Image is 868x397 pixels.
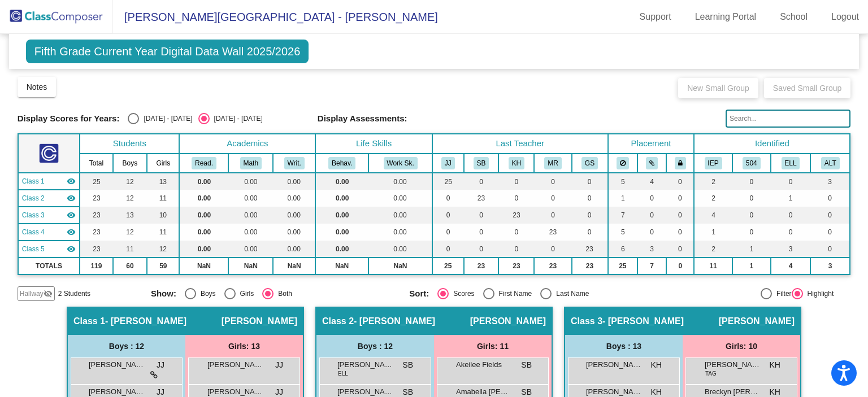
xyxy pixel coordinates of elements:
[686,8,766,26] a: Learning Portal
[810,241,850,258] td: 0
[275,359,283,371] span: JJ
[228,224,273,241] td: 0.00
[236,289,254,299] div: Girls
[534,173,571,190] td: 0
[637,258,666,274] td: 7
[18,114,120,124] span: Display Scores for Years:
[354,316,435,327] span: - [PERSON_NAME]
[498,190,534,207] td: 0
[196,289,216,299] div: Boys
[18,190,80,207] td: Susan Berndt - Berndt
[315,173,368,190] td: 0.00
[89,359,145,370] span: [PERSON_NAME]
[637,241,666,258] td: 3
[552,289,589,299] div: Last Name
[441,157,455,169] button: JJ
[228,173,273,190] td: 0.00
[608,154,638,173] th: Keep away students
[719,316,795,327] span: [PERSON_NAME]
[534,207,571,224] td: 0
[179,134,315,154] th: Academics
[821,157,840,169] button: ALT
[694,134,850,154] th: Identified
[772,289,792,299] div: Filter
[726,110,850,128] input: Search...
[328,157,355,169] button: Behav.
[113,190,147,207] td: 12
[608,134,695,154] th: Placement
[694,190,732,207] td: 2
[694,207,732,224] td: 4
[273,190,315,207] td: 0.00
[637,173,666,190] td: 4
[608,258,638,274] td: 25
[179,190,228,207] td: 0.00
[571,316,602,327] span: Class 3
[521,359,532,371] span: SB
[179,224,228,241] td: 0.00
[26,40,309,63] span: Fifth Grade Current Year Digital Data Wall 2025/2026
[316,335,434,357] div: Boys : 12
[803,289,834,299] div: Highlight
[58,289,90,299] span: 2 Students
[273,241,315,258] td: 0.00
[822,8,868,26] a: Logout
[474,157,489,169] button: SB
[44,289,53,298] mat-icon: visibility_off
[113,224,147,241] td: 12
[732,258,771,274] td: 1
[464,241,499,258] td: 0
[368,258,432,274] td: NaN
[18,77,57,97] button: Notes
[637,207,666,224] td: 0
[179,241,228,258] td: 0.00
[666,207,694,224] td: 0
[151,288,401,299] mat-radio-group: Select an option
[694,258,732,274] td: 11
[637,224,666,241] td: 0
[572,258,608,274] td: 23
[608,173,638,190] td: 5
[464,258,499,274] td: 23
[273,258,315,274] td: NaN
[464,207,499,224] td: 0
[771,173,810,190] td: 0
[771,258,810,274] td: 4
[67,194,76,203] mat-icon: visibility
[572,224,608,241] td: 0
[18,241,80,258] td: Gina Schmitz - Schmitz, G
[498,258,534,274] td: 23
[67,228,76,237] mat-icon: visibility
[732,224,771,241] td: 0
[666,258,694,274] td: 0
[464,173,499,190] td: 0
[18,173,80,190] td: Julie Juhl - Juhl
[464,154,499,173] th: Susan Berndt
[113,207,147,224] td: 13
[810,190,850,207] td: 0
[732,190,771,207] td: 0
[432,134,608,154] th: Last Teacher
[509,157,524,169] button: KH
[705,157,722,169] button: IEP
[20,289,44,299] span: Hallway
[498,224,534,241] td: 0
[432,258,464,274] td: 25
[432,224,464,241] td: 0
[228,241,273,258] td: 0.00
[637,154,666,173] th: Keep with students
[18,224,80,241] td: Mitchell Rueschenberg - Rueschenberg
[368,241,432,258] td: 0.00
[666,224,694,241] td: 0
[185,335,303,357] div: Girls: 13
[666,154,694,173] th: Keep with teacher
[273,224,315,241] td: 0.00
[810,258,850,274] td: 3
[544,157,561,169] button: MR
[179,207,228,224] td: 0.00
[449,289,474,299] div: Scores
[770,359,780,371] span: KH
[128,113,262,124] mat-radio-group: Select an option
[432,207,464,224] td: 0
[694,154,732,173] th: Individualized Education Plan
